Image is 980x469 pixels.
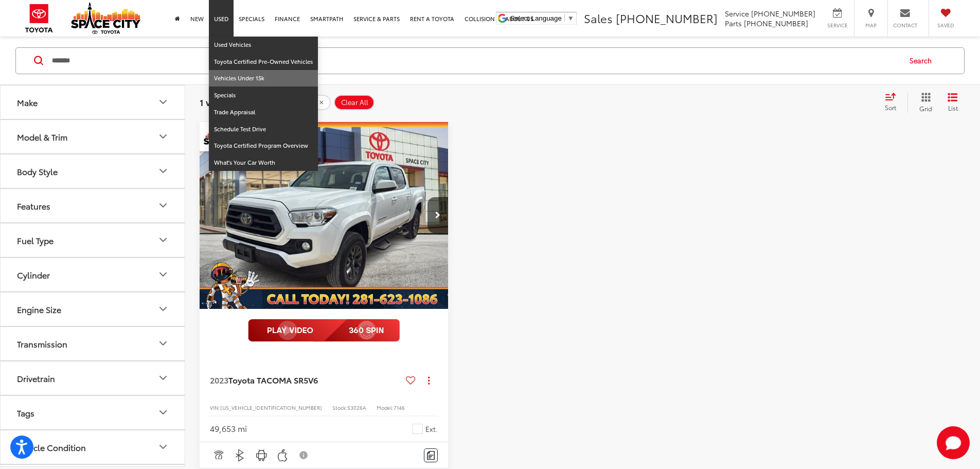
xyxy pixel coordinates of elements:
[295,444,313,466] button: View Disclaimer
[394,404,405,411] span: 7146
[332,404,347,411] span: Stock:
[209,154,318,171] a: What's Your Car Worth
[425,424,438,434] span: Ext.
[209,104,318,121] a: Trade Appraisal
[725,8,749,19] span: Service
[347,404,366,411] span: 53026A
[209,121,318,138] a: Schedule Test Drive
[17,131,67,141] div: Model & Trim
[220,404,322,411] span: [US_VEHICLE_IDENTIFICATION_NUMBER]
[210,423,247,435] div: 49,653 mi
[893,22,917,29] span: Contact
[157,441,169,453] div: Vehicle Condition
[234,449,246,462] img: Bluetooth®
[937,426,970,459] button: Toggle Chat Window
[341,98,368,106] span: Clear All
[616,10,718,26] span: [PHONE_NUMBER]
[255,449,268,462] img: Android Auto
[934,22,957,29] span: Saved
[885,103,896,112] span: Sort
[1,223,186,256] button: Fuel TypeFuel Type
[210,374,228,386] span: 2023
[427,451,435,460] img: Comments
[427,197,448,233] button: Next image
[1,119,186,153] button: Model & TrimModel & Trim
[248,319,400,342] img: full motion video
[1,85,186,118] button: MakeMake
[907,92,940,112] button: Grid View
[209,70,318,87] a: Vehicles Under 15k
[157,199,169,212] div: Features
[199,122,449,309] a: 2023 Toyota TACOMA SR5 SR5 V62023 Toyota TACOMA SR5 SR5 V62023 Toyota TACOMA SR5 SR5 V62023 Toyot...
[424,448,438,462] button: Comments
[880,92,907,112] button: Select sort value
[51,48,900,73] input: Search by Make, Model, or Keyword
[948,103,958,112] span: List
[937,426,970,459] svg: Start Chat
[17,407,34,417] div: Tags
[210,374,402,386] a: 2023Toyota TACOMA SR5V6
[413,424,423,434] span: Ice Cap
[209,37,318,54] a: Used Vehicles
[584,10,613,26] span: Sales
[900,47,947,73] button: Search
[209,137,318,154] a: Toyota Certified Program Overview
[209,54,318,71] a: Toyota Certified Pre-Owned Vehicles
[276,449,289,462] img: Apple CarPlay
[334,94,375,110] button: Clear All
[157,406,169,419] div: Tags
[510,14,574,22] a: Select Language​
[1,188,186,222] button: FeaturesFeatures
[157,130,169,143] div: Model & Trim
[17,269,50,279] div: Cylinder
[1,361,186,394] button: DrivetrainDrivetrain
[17,166,58,176] div: Body Style
[157,303,169,315] div: Engine Size
[157,268,169,281] div: Cylinder
[17,338,67,348] div: Transmission
[428,376,430,385] span: dropdown dots
[209,87,318,104] a: Specials
[71,2,140,34] img: Space City Toyota
[420,371,438,389] button: Actions
[17,373,55,383] div: Drivetrain
[17,200,50,210] div: Features
[157,165,169,177] div: Body Style
[564,14,565,22] span: ​
[860,22,882,29] span: Map
[567,14,574,22] span: ▼
[510,14,562,22] span: Select Language
[1,257,186,291] button: CylinderCylinder
[199,122,449,310] img: 2023 Toyota TACOMA SR5 SR5 V6
[17,235,54,245] div: Fuel Type
[212,449,225,462] img: Adaptive Cruise Control
[157,337,169,350] div: Transmission
[744,18,808,28] span: [PHONE_NUMBER]
[1,326,186,360] button: TransmissionTransmission
[1,395,186,429] button: TagsTags
[17,97,38,107] div: Make
[1,154,186,187] button: Body StyleBody Style
[308,374,318,386] span: V6
[200,95,264,108] span: 1 vehicle found
[157,96,169,108] div: Make
[919,103,932,112] span: Grid
[377,404,394,411] span: Model:
[157,372,169,384] div: Drivetrain
[826,22,849,29] span: Service
[157,234,169,246] div: Fuel Type
[17,304,61,314] div: Engine Size
[228,374,308,386] span: Toyota TACOMA SR5
[1,292,186,325] button: Engine SizeEngine Size
[1,430,186,463] button: Vehicle ConditionVehicle Condition
[199,122,449,309] div: 2023 Toyota TACOMA SR5 SR5 V6 0
[940,92,966,112] button: List View
[725,18,742,28] span: Parts
[751,8,815,19] span: [PHONE_NUMBER]
[210,404,220,411] span: VIN:
[17,442,86,451] div: Vehicle Condition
